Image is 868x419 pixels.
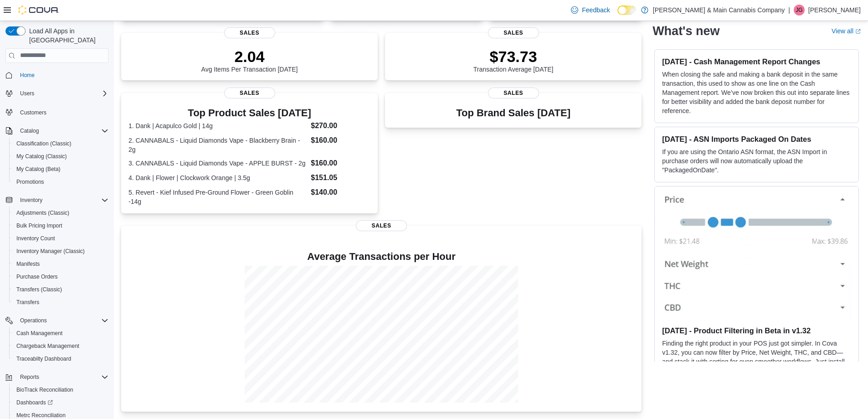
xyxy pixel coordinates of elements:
[9,396,112,409] a: Dashboards
[2,87,112,100] button: Users
[16,330,62,337] span: Cash Management
[662,57,851,66] h3: [DATE] - Cash Management Report Changes
[16,342,79,350] span: Chargeback Management
[16,355,71,362] span: Traceabilty Dashboard
[20,90,34,97] span: Users
[13,138,75,149] a: Classification (Classic)
[9,327,112,340] button: Cash Management
[9,232,112,245] button: Inventory Count
[13,397,56,408] a: Dashboards
[16,178,44,186] span: Promotions
[16,372,108,383] span: Reports
[16,315,51,326] button: Operations
[16,125,42,136] button: Catalog
[128,121,307,130] dt: 1. Dank | Acapulco Gold | 14g
[13,341,108,352] span: Chargeback Management
[13,138,108,149] span: Classification (Classic)
[16,235,55,242] span: Inventory Count
[16,412,66,419] span: Metrc Reconciliation
[16,372,43,383] button: Reports
[20,109,46,116] span: Customers
[16,166,61,173] span: My Catalog (Beta)
[2,371,112,383] button: Reports
[20,72,35,79] span: Home
[16,125,108,136] span: Catalog
[128,159,307,168] dt: 3. CANNABALS - Liquid Diamonds Vape - APPLE BURST - 2g
[9,283,112,296] button: Transfers (Classic)
[13,207,73,218] a: Adjustments (Classic)
[16,153,67,160] span: My Catalog (Classic)
[788,5,790,16] p: |
[13,151,71,162] a: My Catalog (Classic)
[13,259,108,269] span: Manifests
[311,172,370,183] dd: $151.05
[13,176,108,187] span: Promotions
[16,195,108,206] span: Inventory
[13,397,108,408] span: Dashboards
[201,47,298,66] p: 2.04
[13,384,108,395] span: BioTrack Reconciliation
[2,194,112,207] button: Inventory
[128,173,307,182] dt: 4. Dank | Flower | Clockwork Orange | 3.5g
[9,176,112,188] button: Promotions
[311,120,370,131] dd: $270.00
[9,219,112,232] button: Bulk Pricing Import
[473,47,554,66] p: $73.73
[20,197,42,204] span: Inventory
[16,106,108,118] span: Customers
[13,164,64,175] a: My Catalog (Beta)
[16,195,46,206] button: Inventory
[9,137,112,150] button: Classification (Classic)
[16,299,39,306] span: Transfers
[567,1,613,19] a: Feedback
[9,383,112,396] button: BioTrack Reconciliation
[9,352,112,365] button: Traceabilty Dashboard
[653,5,785,16] p: [PERSON_NAME] & Main Cannabis Company
[13,233,108,244] span: Inventory Count
[2,124,112,137] button: Catalog
[13,297,108,308] span: Transfers
[20,373,39,381] span: Reports
[832,27,861,35] a: View allExternal link
[796,5,802,16] span: JG
[794,5,805,16] div: Julie Garcia
[9,207,112,219] button: Adjustments (Classic)
[456,108,570,119] h3: Top Brand Sales [DATE]
[2,68,112,82] button: Home
[617,15,618,16] span: Dark Mode
[16,70,38,81] a: Home
[16,386,73,393] span: BioTrack Reconciliation
[356,220,407,231] span: Sales
[13,384,77,395] a: BioTrack Reconciliation
[9,163,112,176] button: My Catalog (Beta)
[13,151,108,162] span: My Catalog (Classic)
[13,328,66,339] a: Cash Management
[16,88,108,99] span: Users
[13,246,108,257] span: Inventory Manager (Classic)
[128,136,307,154] dt: 2. CANNABALS - Liquid Diamonds Vape - Blackberry Brain - 2g
[26,26,108,45] span: Load All Apps in [GEOGRAPHIC_DATA]
[13,271,62,282] a: Purchase Orders
[2,105,112,119] button: Customers
[13,328,108,339] span: Cash Management
[9,245,112,258] button: Inventory Manager (Classic)
[16,88,38,99] button: Users
[128,108,370,119] h3: Top Product Sales [DATE]
[311,158,370,169] dd: $160.00
[488,27,539,38] span: Sales
[128,251,634,262] h4: Average Transactions per Hour
[20,317,47,324] span: Operations
[224,88,275,98] span: Sales
[13,259,43,269] a: Manifests
[311,187,370,198] dd: $140.00
[128,188,307,206] dt: 5. Revert - Kief Infused Pre-Ground Flower - Green Goblin -14g
[20,127,39,134] span: Catalog
[16,140,72,147] span: Classification (Classic)
[13,220,108,231] span: Bulk Pricing Import
[16,260,40,268] span: Manifests
[16,248,85,255] span: Inventory Manager (Classic)
[2,314,112,327] button: Operations
[13,176,48,187] a: Promotions
[662,134,851,144] h3: [DATE] - ASN Imports Packaged On Dates
[13,233,59,244] a: Inventory Count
